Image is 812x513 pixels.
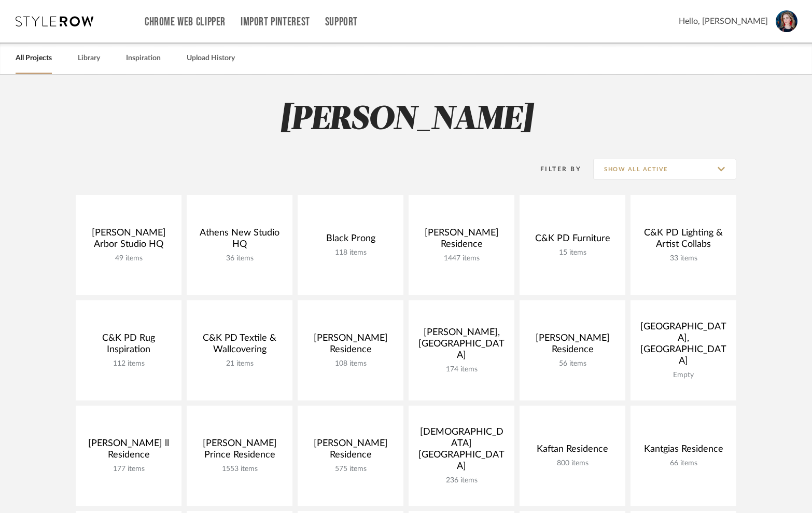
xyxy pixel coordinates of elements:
a: Inspiration [126,51,161,65]
div: [PERSON_NAME], [GEOGRAPHIC_DATA] [417,327,506,365]
div: 56 items [528,359,617,368]
div: C&K PD Textile & Wallcovering [195,332,284,359]
div: [PERSON_NAME] Residence [417,227,506,254]
div: [GEOGRAPHIC_DATA], [GEOGRAPHIC_DATA] [639,321,728,371]
img: avatar [776,10,797,32]
div: Kaftan Residence [528,443,617,459]
span: Hello, [PERSON_NAME] [679,15,768,27]
div: 1553 items [195,465,284,474]
div: [PERSON_NAME] Residence [306,332,395,359]
div: 1447 items [417,254,506,263]
a: Import Pinterest [241,18,310,26]
div: [PERSON_NAME] Residence [306,438,395,465]
div: Athens New Studio HQ [195,227,284,254]
div: 800 items [528,459,617,468]
div: Empty [639,371,728,380]
div: 36 items [195,254,284,263]
div: 177 items [84,465,173,474]
a: Support [325,18,358,26]
div: [PERSON_NAME] ll Residence [84,438,173,465]
div: Filter By [527,164,581,174]
div: 108 items [306,359,395,368]
div: 575 items [306,465,395,474]
a: Chrome Web Clipper [145,18,226,26]
div: C&K PD Lighting & Artist Collabs [639,227,728,254]
div: 49 items [84,254,173,263]
div: [PERSON_NAME] Arbor Studio HQ [84,227,173,254]
div: [PERSON_NAME] Prince Residence [195,438,284,465]
a: Upload History [187,51,235,65]
div: C&K PD Rug Inspiration [84,332,173,359]
div: 174 items [417,365,506,374]
div: [PERSON_NAME] Residence [528,332,617,359]
div: 112 items [84,359,173,368]
a: Library [78,51,100,65]
div: Kantgias Residence [639,443,728,459]
div: Black Prong [306,233,395,248]
h2: [PERSON_NAME] [33,101,779,140]
div: 118 items [306,248,395,257]
div: 21 items [195,359,284,368]
div: 15 items [528,248,617,257]
div: 33 items [639,254,728,263]
div: C&K PD Furniture [528,233,617,248]
div: [DEMOGRAPHIC_DATA] [GEOGRAPHIC_DATA] [417,426,506,476]
div: 66 items [639,459,728,468]
a: All Projects [16,51,52,65]
div: 236 items [417,476,506,485]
